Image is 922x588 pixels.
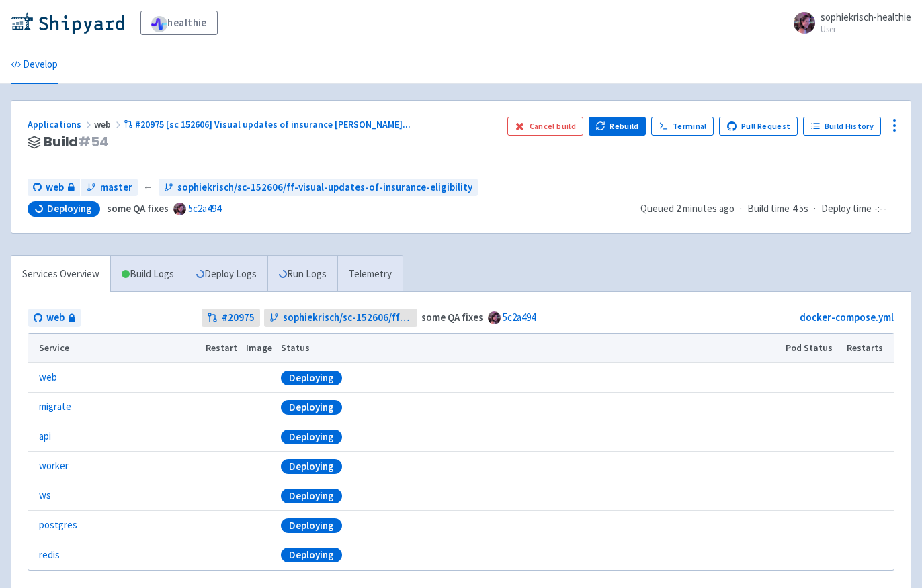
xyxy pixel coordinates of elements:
span: web [94,118,124,130]
div: Deploying [281,459,342,474]
th: Restart [202,334,242,363]
div: Deploying [281,371,342,385]
strong: some QA fixes [421,311,483,324]
a: web [28,309,81,327]
a: Telemetry [337,256,403,293]
div: Deploying [281,489,342,503]
span: Build time [747,201,790,217]
img: Shipyard logo [11,12,124,34]
span: # 54 [78,132,109,151]
span: web [46,180,64,195]
div: Deploying [281,430,342,444]
a: worker [39,458,69,474]
a: Build Logs [111,256,185,293]
button: Cancel build [507,117,583,136]
span: #20975 [sc 152606] Visual updates of insurance [PERSON_NAME] ... [135,118,411,130]
a: 5c2a494 [503,311,536,324]
a: sophiekrisch-healthie User [786,12,911,34]
a: sophiekrisch/sc-152606/ff-visual-updates-of-insurance-eligibility [159,179,478,197]
a: web [28,179,80,197]
a: Develop [11,46,58,84]
a: healthie [140,11,218,35]
a: sophiekrisch/sc-152606/ff-visual-updates-of-insurance-eligibility [264,309,417,327]
span: sophiekrisch-healthie [821,11,911,23]
th: Image [241,334,276,363]
span: web [46,310,65,326]
th: Restarts [843,334,894,363]
span: Deploy time [821,201,872,217]
a: master [81,179,138,197]
strong: some QA fixes [107,202,169,215]
a: #20975 [202,309,260,327]
small: User [821,25,911,34]
span: sophiekrisch/sc-152606/ff-visual-updates-of-insurance-eligibility [177,180,472,195]
a: 5c2a494 [188,202,221,215]
span: Deploying [47,202,92,215]
a: postgres [39,518,77,533]
a: docker-compose.yml [800,311,894,324]
time: 2 minutes ago [676,202,735,215]
span: Build [44,134,109,150]
div: Deploying [281,400,342,415]
div: Deploying [281,518,342,533]
th: Service [28,334,202,363]
a: Deploy Logs [185,256,267,293]
a: Terminal [651,117,714,136]
a: Run Logs [267,256,337,293]
a: api [39,429,51,444]
a: Pull Request [719,117,798,136]
a: ws [39,488,51,503]
span: ← [143,180,153,195]
span: -:-- [874,201,886,217]
span: master [100,180,132,195]
span: 4.5s [792,201,808,217]
a: web [39,370,57,385]
a: redis [39,548,60,563]
a: Services Overview [11,256,110,293]
strong: # 20975 [222,310,255,326]
span: Queued [640,202,735,215]
a: #20975 [sc 152606] Visual updates of insurance [PERSON_NAME]... [124,118,413,130]
div: · · [640,201,894,217]
a: Build History [803,117,881,136]
button: Rebuild [589,117,646,136]
div: Deploying [281,548,342,562]
a: migrate [39,399,71,415]
a: Applications [28,118,94,130]
span: sophiekrisch/sc-152606/ff-visual-updates-of-insurance-eligibility [283,310,412,326]
th: Status [276,334,781,363]
th: Pod Status [782,334,843,363]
